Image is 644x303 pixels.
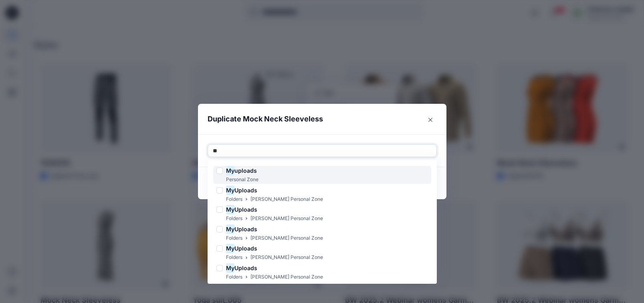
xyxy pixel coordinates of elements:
[226,224,234,234] mark: My
[234,245,257,252] span: Uploads
[226,195,242,204] p: Folders
[208,113,323,125] p: Duplicate Mock Neck Sleeveless
[226,185,234,196] mark: My
[226,204,234,215] mark: My
[226,165,234,176] mark: My
[226,176,258,184] p: Personal Zone
[250,214,323,223] p: [PERSON_NAME] Personal Zone
[226,214,242,223] p: Folders
[226,234,242,242] p: Folders
[234,167,257,174] span: uploads
[250,195,323,204] p: [PERSON_NAME] Personal Zone
[424,113,437,126] button: Close
[234,187,257,194] span: Uploads
[226,263,234,273] mark: My
[250,253,323,262] p: [PERSON_NAME] Personal Zone
[250,273,323,281] p: [PERSON_NAME] Personal Zone
[226,253,242,262] p: Folders
[234,265,257,271] span: Uploads
[234,206,257,213] span: Uploads
[226,243,234,254] mark: My
[234,226,257,232] span: Uploads
[250,234,323,242] p: [PERSON_NAME] Personal Zone
[226,273,242,281] p: Folders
